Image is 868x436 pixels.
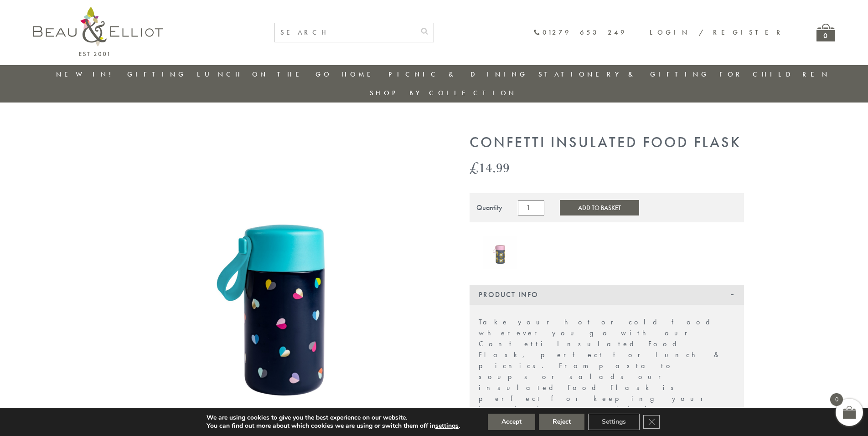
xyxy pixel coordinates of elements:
[33,7,163,56] img: logo
[470,158,479,177] span: £
[370,88,517,97] a: Shop by collection
[127,70,186,79] a: Gifting
[435,422,459,430] button: settings
[719,70,830,79] a: For Children
[816,24,835,41] a: 0
[197,70,332,79] a: Lunch On The Go
[483,236,517,269] img: Boho food flask Boho Insulated Food Flask
[650,28,785,37] a: Login / Register
[56,70,117,79] a: New in!
[533,29,627,36] a: 01279 653 249
[560,200,639,215] button: Add to Basket
[470,134,744,151] h1: Confetti Insulated Food Flask
[643,415,660,429] button: Close GDPR Cookie Banner
[538,70,709,79] a: Stationery & Gifting
[476,204,502,212] div: Quantity
[483,236,517,271] a: Boho food flask Boho Insulated Food Flask
[830,393,843,406] span: 0
[539,414,584,430] button: Reject
[518,200,544,215] input: Product quantity
[342,70,378,79] a: Home
[207,422,460,430] p: You can find out more about which cookies we are using or switch them off in .
[470,158,510,177] bdi: 14.99
[207,414,460,422] p: We are using cookies to give you the best experience on our website.
[470,285,744,305] div: Product Info
[388,70,528,79] a: Picnic & Dining
[588,414,640,430] button: Settings
[275,23,415,42] input: SEARCH
[488,414,535,430] button: Accept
